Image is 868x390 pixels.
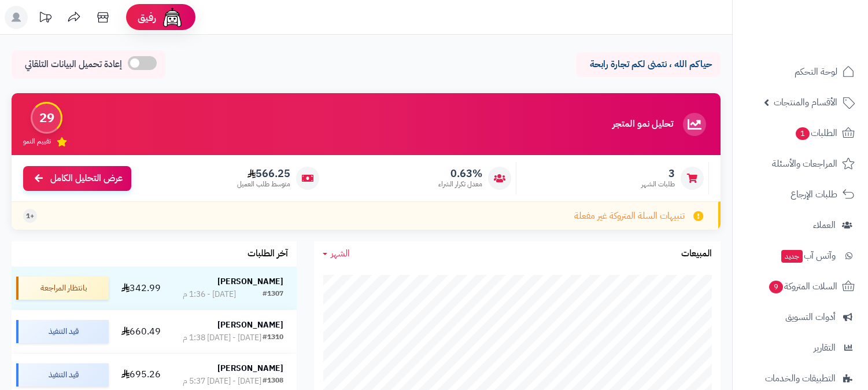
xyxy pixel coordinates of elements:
[248,249,288,259] h3: آخر الطلبات
[113,310,169,353] td: 660.49
[217,319,283,331] strong: [PERSON_NAME]
[237,167,290,180] span: 566.25
[740,303,861,331] a: أدوات التسويق
[641,167,675,180] span: 3
[263,332,283,344] div: #1310
[16,320,109,343] div: قيد التنفيذ
[217,275,283,288] strong: [PERSON_NAME]
[814,340,836,356] span: التقارير
[768,278,837,295] span: السلات المتروكة
[740,181,861,208] a: طلبات الإرجاع
[183,376,261,387] div: [DATE] - [DATE] 5:37 م
[740,119,861,147] a: الطلبات1
[740,273,861,300] a: السلات المتروكة9
[795,64,837,80] span: لوحة التحكم
[438,179,482,189] span: معدل تكرار الشراء
[585,58,712,71] p: حياكم الله ، نتمنى لكم تجارة رابحة
[331,246,350,260] span: الشهر
[740,150,861,178] a: المراجعات والأسئلة
[438,167,482,180] span: 0.63%
[16,277,109,300] div: بانتظار المراجعة
[785,309,836,325] span: أدوات التسويق
[781,250,803,263] span: جديد
[813,217,836,233] span: العملاء
[641,179,675,189] span: طلبات الشهر
[789,25,857,50] img: logo-2.png
[791,186,837,203] span: طلبات الإرجاع
[263,289,283,300] div: #1307
[217,362,283,374] strong: [PERSON_NAME]
[23,166,131,191] a: عرض التحليل الكامل
[16,363,109,387] div: قيد التنفيذ
[237,179,290,189] span: متوسط طلب العميل
[681,249,712,259] h3: المبيعات
[769,281,784,294] span: 9
[740,211,861,239] a: العملاء
[161,6,184,29] img: ai-face.png
[772,156,837,172] span: المراجعات والأسئلة
[780,248,836,264] span: وآتس آب
[740,334,861,362] a: التقارير
[612,119,673,130] h3: تحليل نمو المتجر
[50,172,123,185] span: عرض التحليل الكامل
[23,137,51,146] span: تقييم النمو
[138,10,156,24] span: رفيق
[31,6,60,32] a: تحديثات المنصة
[795,125,837,141] span: الطلبات
[740,58,861,86] a: لوحة التحكم
[183,332,261,344] div: [DATE] - [DATE] 1:38 م
[113,267,169,310] td: 342.99
[765,370,836,387] span: التطبيقات والخدمات
[740,242,861,270] a: وآتس آبجديد
[323,247,350,260] a: الشهر
[26,211,34,221] span: +1
[183,289,236,300] div: [DATE] - 1:36 م
[263,376,283,387] div: #1308
[25,58,122,71] span: إعادة تحميل البيانات التلقائي
[774,94,837,111] span: الأقسام والمنتجات
[574,209,685,223] span: تنبيهات السلة المتروكة غير مفعلة
[796,127,810,141] span: 1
